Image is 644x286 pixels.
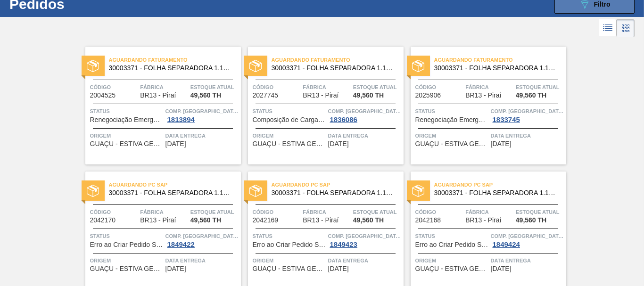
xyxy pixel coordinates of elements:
[87,185,99,197] img: status
[516,207,564,217] span: Estoque atual
[328,241,359,248] div: 1849423
[353,217,384,224] span: 49,560 TH
[465,207,513,217] span: Fábrica
[190,207,239,217] span: Estoque atual
[404,47,566,164] a: statusAguardando Faturamento30003371 - FOLHA SEPARADORA 1.175 mm x 980 mm;Código2025906FábricaBR1...
[90,265,163,272] span: GUAÇU - ESTIVA GERBI (SP)
[617,19,635,37] div: Visão em Cards
[90,217,116,224] span: 2042170
[491,265,512,272] span: 07/11/2025
[434,65,559,72] span: 30003371 - FOLHA SEPARADORA 1.175 mm x 980 mm;
[516,82,564,92] span: Estoque atual
[328,265,349,272] span: 05/11/2025
[328,231,401,241] span: Comp. Carga
[109,55,241,65] span: Aguardando Faturamento
[165,106,239,123] a: Comp. [GEOGRAPHIC_DATA]1813894
[491,241,522,248] div: 1849424
[491,231,564,241] span: Comp. Carga
[412,185,424,197] img: status
[272,180,404,189] span: Aguardando PC SAP
[328,106,401,123] a: Comp. [GEOGRAPHIC_DATA]1836086
[353,92,384,99] span: 49,560 TH
[165,231,239,241] span: Comp. Carga
[140,92,176,99] span: BR13 - Piraí
[253,265,326,272] span: GUAÇU - ESTIVA GERBI (SP)
[90,116,163,123] span: Renegociação Emergencial de Pedido Aceita
[190,217,221,224] span: 49,560 TH
[253,207,301,217] span: Código
[90,131,163,140] span: Origem
[491,256,564,265] span: Data entrega
[253,231,326,241] span: Status
[415,231,488,241] span: Status
[415,116,488,123] span: Renegociação Emergencial de Pedido Aceita
[165,256,239,265] span: Data entrega
[165,241,197,248] div: 1849422
[594,0,611,8] span: Filtro
[328,231,401,248] a: Comp. [GEOGRAPHIC_DATA]1849423
[253,241,326,248] span: Erro ao Criar Pedido SAP
[328,106,401,116] span: Comp. Carga
[253,92,279,99] span: 2027745
[415,217,441,224] span: 2042168
[516,92,546,99] span: 49,560 TH
[109,180,241,189] span: Aguardando PC SAP
[465,82,513,92] span: Fábrica
[303,207,351,217] span: Fábrica
[165,231,239,248] a: Comp. [GEOGRAPHIC_DATA]1849422
[303,82,351,92] span: Fábrica
[90,256,163,265] span: Origem
[90,140,163,147] span: GUAÇU - ESTIVA GERBI (SP)
[90,207,138,217] span: Código
[491,106,564,123] a: Comp. [GEOGRAPHIC_DATA]1833745
[491,116,522,123] div: 1833745
[253,116,326,123] span: Composição de Carga Aceita
[90,82,138,92] span: Código
[253,131,326,140] span: Origem
[109,65,233,72] span: 30003371 - FOLHA SEPARADORA 1.175 mm x 980 mm;
[491,106,564,116] span: Comp. Carga
[190,92,221,99] span: 49,560 TH
[353,207,401,217] span: Estoque atual
[253,106,326,116] span: Status
[415,82,463,92] span: Código
[303,217,339,224] span: BR13 - Piraí
[272,65,396,72] span: 30003371 - FOLHA SEPARADORA 1.175 mm x 980 mm;
[165,140,186,147] span: 02/10/2025
[109,189,233,196] span: 30003371 - FOLHA SEPARADORA 1.175 mm x 980 mm;
[465,217,501,224] span: BR13 - Piraí
[412,60,424,72] img: status
[140,207,188,217] span: Fábrica
[516,217,546,224] span: 49,560 TH
[241,47,404,164] a: statusAguardando Faturamento30003371 - FOLHA SEPARADORA 1.175 mm x 980 mm;Código2027745FábricaBR1...
[328,116,359,123] div: 1836086
[90,106,163,116] span: Status
[328,140,349,147] span: 09/10/2025
[415,256,488,265] span: Origem
[253,82,301,92] span: Código
[353,82,401,92] span: Estoque atual
[434,180,566,189] span: Aguardando PC SAP
[249,185,262,197] img: status
[434,55,566,65] span: Aguardando Faturamento
[415,92,441,99] span: 2025906
[87,60,99,72] img: status
[249,60,262,72] img: status
[90,241,163,248] span: Erro ao Criar Pedido SAP
[599,19,617,37] div: Visão em Lista
[328,256,401,265] span: Data entrega
[165,116,197,123] div: 1813894
[415,265,488,272] span: GUAÇU - ESTIVA GERBI (SP)
[415,106,488,116] span: Status
[491,140,512,147] span: 15/10/2025
[90,92,116,99] span: 2004525
[253,256,326,265] span: Origem
[491,231,564,248] a: Comp. [GEOGRAPHIC_DATA]1849424
[303,92,339,99] span: BR13 - Piraí
[272,189,396,196] span: 30003371 - FOLHA SEPARADORA 1.175 mm x 980 mm;
[465,92,501,99] span: BR13 - Piraí
[253,217,279,224] span: 2042169
[491,131,564,140] span: Data entrega
[415,131,488,140] span: Origem
[165,106,239,116] span: Comp. Carga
